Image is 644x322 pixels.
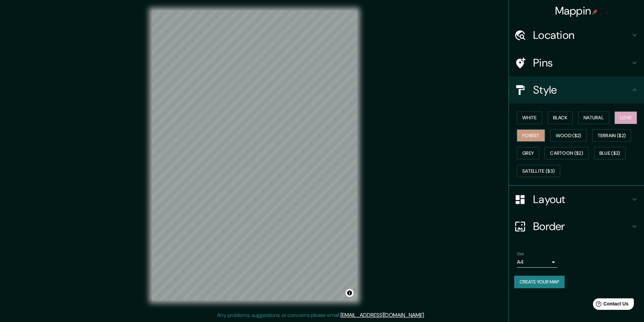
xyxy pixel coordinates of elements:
[517,129,545,142] button: Forest
[509,213,644,240] div: Border
[533,193,630,206] h4: Layout
[615,112,637,124] button: Love
[533,220,630,233] h4: Border
[514,276,565,288] button: Create your map
[517,251,524,257] label: Size
[509,49,644,76] div: Pins
[517,257,557,268] div: A4
[594,147,626,159] button: Blue ($2)
[517,147,539,159] button: Grey
[509,22,644,49] div: Location
[584,296,637,315] iframe: Help widget launcher
[517,165,560,177] button: Satellite ($3)
[426,311,427,319] div: .
[340,312,424,319] a: [EMAIL_ADDRESS][DOMAIN_NAME]
[425,311,426,319] div: .
[509,76,644,103] div: Style
[533,56,630,70] h4: Pins
[509,186,644,213] div: Layout
[592,129,631,142] button: Terrain ($2)
[533,83,630,97] h4: Style
[345,289,354,297] button: Toggle attribution
[578,112,609,124] button: Natural
[555,4,598,18] h4: Mappin
[545,147,589,159] button: Cartoon ($2)
[533,28,630,42] h4: Location
[517,112,542,124] button: White
[548,112,573,124] button: Black
[550,129,587,142] button: Wood ($2)
[217,311,425,319] p: Any problems, suggestions, or concerns please email .
[592,9,598,15] img: pin-icon.png
[152,10,357,300] canvas: Map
